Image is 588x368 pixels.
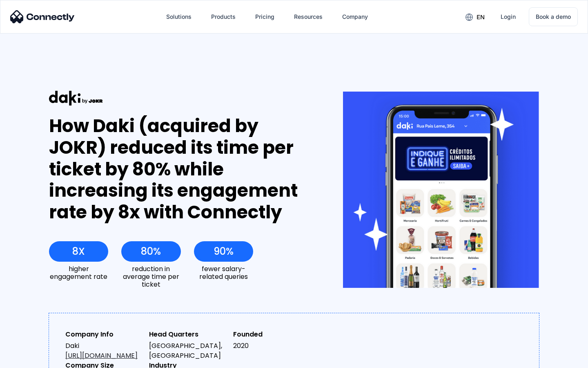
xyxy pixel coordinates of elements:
div: Resources [287,7,329,27]
div: [GEOGRAPHIC_DATA], [GEOGRAPHIC_DATA] [149,341,226,361]
a: Login [494,7,522,27]
a: Book a demo [529,7,578,26]
div: Company [342,11,368,22]
div: 2020 [233,341,310,351]
div: fewer salary-related queries [194,265,253,280]
aside: Language selected: English [8,354,49,365]
div: reduction in average time per ticket [121,265,180,289]
div: 80% [141,246,161,257]
div: en [459,11,491,23]
div: Founded [233,330,310,339]
div: Daki [65,341,143,361]
div: Head Quarters [149,330,226,339]
div: Pricing [255,11,274,22]
a: [URL][DOMAIN_NAME] [65,351,138,360]
div: Login [501,11,516,22]
div: Products [205,7,242,27]
div: 8X [72,246,85,257]
div: Solutions [166,11,192,22]
a: Pricing [249,7,281,27]
div: Resources [294,11,323,22]
div: Solutions [160,7,198,27]
div: 90% [214,246,234,257]
div: Products [211,11,236,22]
div: Company [336,7,374,27]
div: Company Info [65,330,143,339]
ul: Language list [16,354,49,365]
div: higher engagement rate [49,265,108,280]
div: en [477,11,485,23]
div: How Daki (acquired by JOKR) reduced its time per ticket by 80% while increasing its engagement ra... [49,115,313,223]
img: Connectly Logo [10,10,75,23]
